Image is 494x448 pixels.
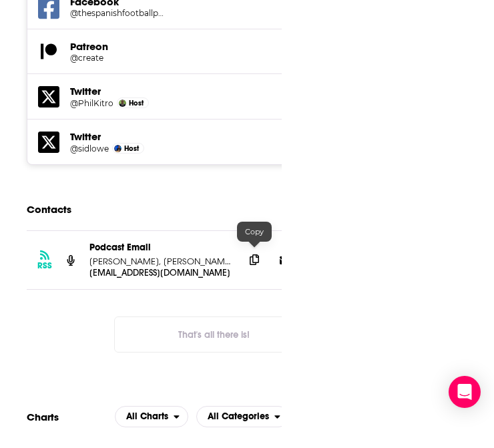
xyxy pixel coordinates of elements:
[126,412,168,421] span: All Charts
[196,406,289,427] h2: Categories
[70,53,342,63] a: @create
[129,99,144,107] span: Host
[114,145,121,152] img: Simon James Lowe
[70,53,166,63] h5: @create
[89,267,234,278] p: [EMAIL_ADDRESS][DOMAIN_NAME]
[70,130,342,143] h5: Twitter
[208,412,269,421] span: All Categories
[70,85,342,97] h5: Twitter
[70,98,113,108] a: @PhilKitro
[115,406,188,427] h2: Platforms
[27,411,59,423] h2: Charts
[70,144,109,154] a: @sidlowe
[124,144,139,153] span: Host
[114,316,314,353] button: Nothing here.
[89,242,234,253] p: Podcast Email
[27,197,71,222] h2: Contacts
[449,376,481,408] div: Open Intercom Messenger
[196,406,289,427] button: open menu
[115,406,188,427] button: open menu
[37,260,52,271] h3: RSS
[70,8,342,18] a: @thespanishfootballpodcast
[89,256,234,267] p: [PERSON_NAME], [PERSON_NAME] & [PERSON_NAME]
[237,222,272,242] div: Copy
[70,8,166,18] h5: @thespanishfootballpodcast
[119,99,126,107] img: Phil Kitromilides
[70,40,342,53] h5: Patreon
